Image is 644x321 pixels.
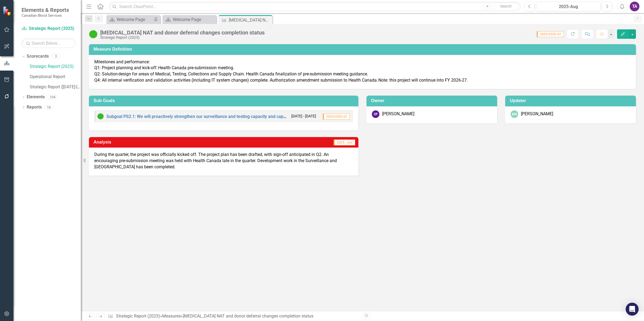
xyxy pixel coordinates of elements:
img: On Target [97,113,104,120]
p: Milestones and performance: Q1: Project planning and kick-off. Health Canada pre-submission meeti... [94,59,631,83]
div: [PERSON_NAME] [382,111,414,117]
input: Search ClearPoint... [109,2,521,11]
div: Open Intercom Messenger [626,303,639,316]
h3: Analysis [94,140,210,145]
button: TA [630,2,639,11]
a: Elements [27,94,45,100]
div: [MEDICAL_DATA] NAT and donor deferral changes completion status [100,30,265,36]
p: During the quarter, the project was officially kicked off. The project plan has been drafted, wit... [94,152,353,170]
a: Welcome Page [108,16,152,23]
span: Search [500,4,512,8]
div: 3 [51,54,60,59]
div: » » [108,313,358,319]
span: 2025/2026 Q1 [537,31,564,37]
div: 18 [44,105,53,110]
span: 2025 - Jun [334,139,355,145]
a: Scorecards [27,53,49,60]
h3: Updater [510,98,633,103]
div: [PERSON_NAME] [521,111,553,117]
a: Operational Report [30,74,81,80]
span: Elements & Reports [22,7,69,13]
h3: Sub Goals [94,98,356,103]
a: Strategic Report ([DATE]-[DATE]) (Archive) [30,84,81,90]
h3: Owner [371,98,494,103]
div: Welcome Page [173,16,215,23]
div: 104 [47,95,58,99]
button: 2025-Aug [536,2,601,11]
div: Strategic Report (2025) [100,36,265,40]
div: 2025-Aug [538,4,599,10]
div: Welcome Page [117,16,152,23]
a: Strategic Report (2025) [22,26,75,32]
img: ClearPoint Strategy [3,6,12,16]
a: Subgoal PS2.1: We will proactively strengthen our surveillance and testing capacity and capabilit... [106,114,438,119]
a: Strategic Report (2025) [116,313,160,319]
div: [MEDICAL_DATA] NAT and donor deferral changes completion status [183,313,313,319]
a: Strategic Report (2025) [30,64,81,70]
div: CP [372,110,379,118]
a: Welcome Page [164,16,215,23]
small: [DATE] - [DATE] [291,114,316,119]
a: Measures [162,313,181,319]
div: MG [511,110,518,118]
input: Search Below... [22,39,75,48]
h3: Measure Definition [94,47,633,52]
img: On Target [89,30,98,39]
a: Reports [27,104,42,110]
button: Search [492,3,519,10]
div: [MEDICAL_DATA] NAT and donor deferral changes completion status [229,17,271,23]
span: 2025/2026 Q1 [323,114,350,120]
small: Canadian Blood Services [22,13,69,18]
